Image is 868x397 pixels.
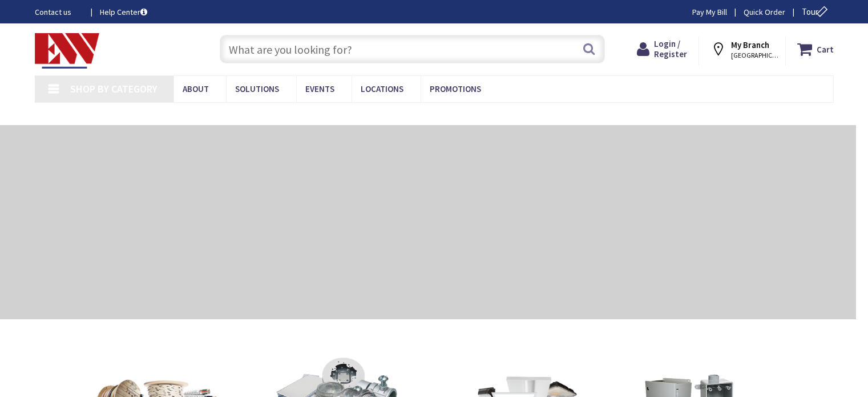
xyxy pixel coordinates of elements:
span: Promotions [430,83,481,94]
span: Events [305,83,334,94]
a: Cart [797,39,834,59]
a: Help Center [100,6,147,18]
span: Shop By Category [70,82,158,95]
span: About [183,83,209,94]
span: Tour [802,6,831,17]
span: [GEOGRAPHIC_DATA], [GEOGRAPHIC_DATA] [731,51,780,60]
strong: My Branch [731,39,769,50]
a: Login / Register [637,39,687,59]
a: Contact us [35,6,82,18]
strong: Cart [817,39,834,59]
a: Quick Order [744,6,785,18]
span: Solutions [235,83,279,94]
a: Pay My Bill [692,6,727,18]
img: Electrical Wholesalers, Inc. [35,33,100,69]
input: What are you looking for? [220,35,605,63]
div: My Branch [GEOGRAPHIC_DATA], [GEOGRAPHIC_DATA] [710,39,774,59]
span: Login / Register [654,38,687,59]
span: Locations [361,83,403,94]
